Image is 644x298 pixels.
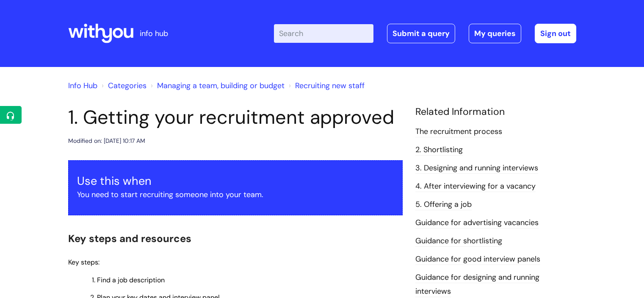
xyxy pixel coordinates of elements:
[77,188,394,201] p: You need to start recruiting someone into your team.
[77,174,394,188] h3: Use this when
[68,106,403,129] h1: 1. Getting your recruitment approved
[108,81,146,91] a: Categories
[100,79,146,92] li: Solution home
[97,276,165,284] span: Find a job description
[295,81,365,91] a: Recruiting new staff
[287,79,365,92] li: Recruiting new staff
[415,145,463,156] a: 2. Shortlisting
[415,163,538,174] a: 3. Designing and running interviews
[387,24,455,43] a: Submit a query
[157,81,285,91] a: Managing a team, building or budget
[535,24,576,43] a: Sign out
[274,24,373,43] input: Search
[415,126,502,137] a: The recruitment process
[149,79,285,92] li: Managing a team, building or budget
[469,24,521,43] a: My queries
[68,258,100,267] span: Key steps:
[415,199,472,210] a: 5. Offering a job
[68,136,145,146] div: Modified on: [DATE] 10:17 AM
[415,254,540,265] a: Guidance for good interview panels
[415,272,539,297] a: Guidance for designing and running interviews
[68,232,191,245] span: Key steps and resources
[415,181,536,192] a: 4. After interviewing for a vacancy
[415,217,539,228] a: Guidance for advertising vacancies
[140,27,168,40] p: info hub
[415,106,576,118] h4: Related Information
[274,24,576,43] div: | -
[68,81,97,91] a: Info Hub
[415,236,502,247] a: Guidance for shortlisting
